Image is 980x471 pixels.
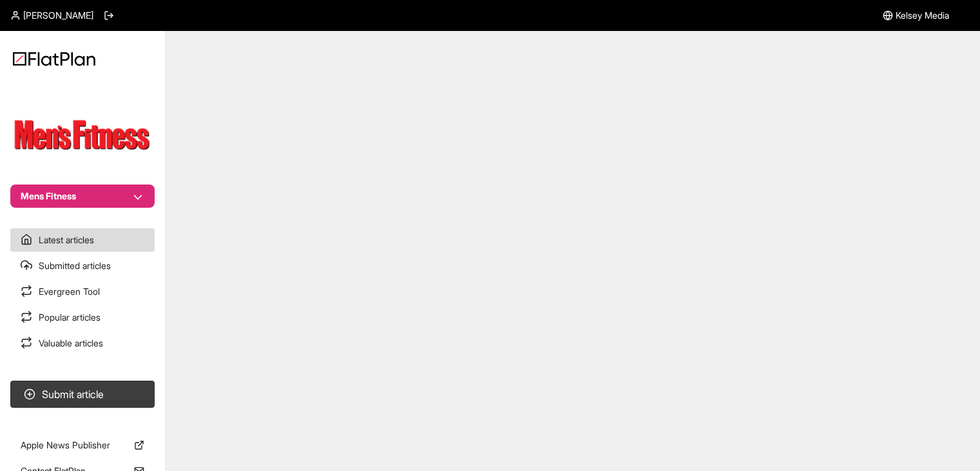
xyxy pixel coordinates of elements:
[10,434,155,457] a: Apple News Publisher
[13,52,95,66] img: Logo
[10,381,155,408] button: Submit article
[10,9,93,22] a: [PERSON_NAME]
[10,306,155,329] a: Popular articles
[23,9,93,22] span: [PERSON_NAME]
[10,332,155,355] a: Valuable articles
[10,228,155,252] a: Latest articles
[896,9,949,22] span: Kelsey Media
[10,185,155,208] button: Mens Fitness
[10,114,155,159] img: Publication Logo
[10,280,155,303] a: Evergreen Tool
[10,254,155,277] a: Submitted articles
